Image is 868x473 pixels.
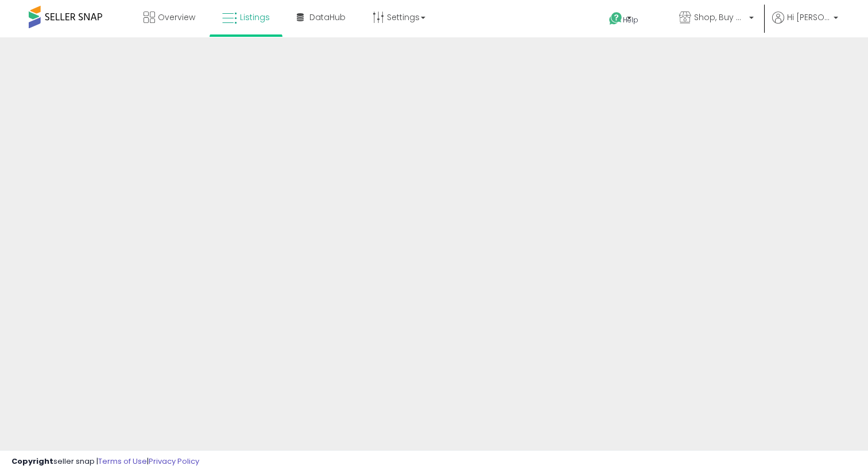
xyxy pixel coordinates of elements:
div: seller snap | | [11,456,199,467]
span: Shop, Buy and Ship [694,11,746,23]
a: Help [600,3,661,37]
strong: Copyright [11,456,53,467]
span: Listings [240,11,270,23]
a: Hi [PERSON_NAME] [772,11,838,37]
i: Get Help [609,11,623,26]
a: Terms of Use [98,456,147,467]
span: Hi [PERSON_NAME] [787,11,830,23]
span: Overview [158,11,195,23]
span: DataHub [309,11,346,23]
span: Help [623,15,638,25]
a: Privacy Policy [149,456,199,467]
